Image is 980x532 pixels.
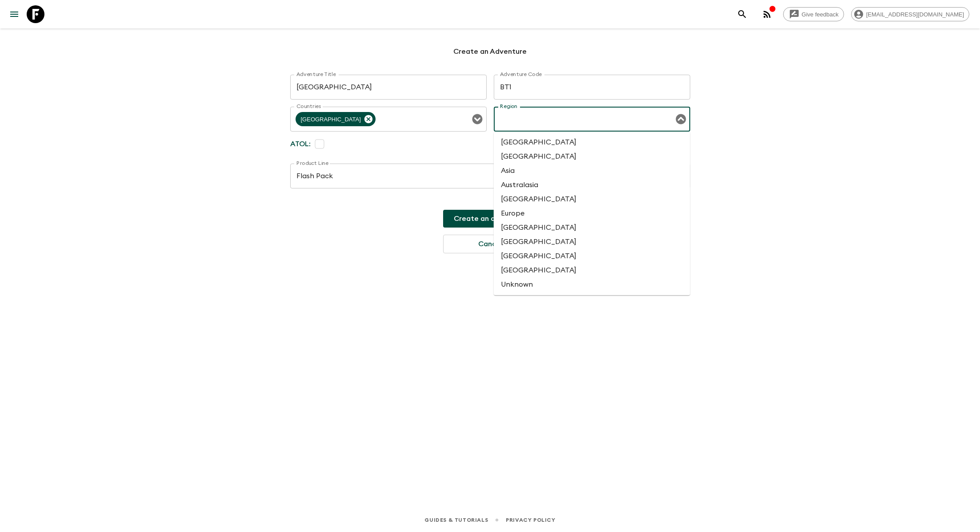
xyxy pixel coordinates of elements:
[5,5,23,23] button: menu
[500,71,542,78] label: Adventure Code
[500,103,518,110] label: Region
[494,149,690,164] li: [GEOGRAPHIC_DATA]
[290,132,311,156] p: ATOL:
[296,114,366,124] span: [GEOGRAPHIC_DATA]
[494,206,690,220] li: Europe
[494,249,690,263] li: [GEOGRAPHIC_DATA]
[733,5,751,23] button: search adventures
[494,277,690,292] li: Unknown
[296,160,328,167] label: Product Line
[443,235,537,253] a: Cancel
[290,46,690,57] p: Create an Adventure
[851,7,969,21] div: [EMAIL_ADDRESS][DOMAIN_NAME]
[296,112,376,126] div: [GEOGRAPHIC_DATA]
[494,220,690,235] li: [GEOGRAPHIC_DATA]
[861,11,969,18] span: [EMAIL_ADDRESS][DOMAIN_NAME]
[494,164,690,178] li: Asia
[424,515,488,525] a: Guides & Tutorials
[506,515,555,525] a: Privacy Policy
[494,235,690,249] li: [GEOGRAPHIC_DATA]
[494,192,690,206] li: [GEOGRAPHIC_DATA]
[296,71,336,78] label: Adventure Title
[296,82,480,92] textarea: [GEOGRAPHIC_DATA]
[471,113,484,125] button: Open
[494,135,690,149] li: [GEOGRAPHIC_DATA]
[296,103,321,110] label: Countries
[675,113,687,125] button: Close
[494,263,690,277] li: [GEOGRAPHIC_DATA]
[797,11,844,18] span: Give feedback
[494,178,690,192] li: Australasia
[783,7,844,21] a: Give feedback
[443,210,537,228] button: Create an adventure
